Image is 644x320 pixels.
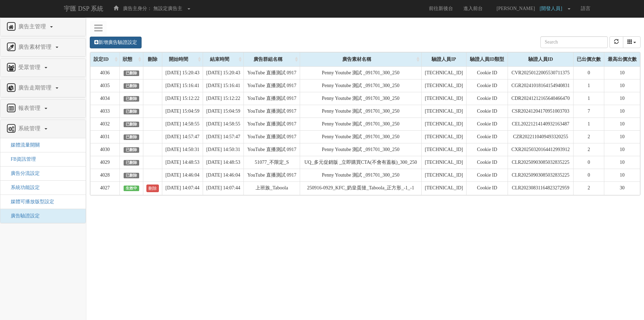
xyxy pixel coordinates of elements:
[300,79,422,92] td: Penny Youtube 測試 _091701_300_250
[421,92,467,105] td: [TECHNICAL_ID]
[162,53,203,66] div: 開始時間
[300,143,422,156] td: Penny Youtube 測試 _091701_300_250
[90,37,142,48] a: 新增廣告驗證設定
[6,185,40,190] a: 系統功能設定
[467,117,508,130] td: Cookie ID
[17,23,49,29] span: 廣告主管理
[604,79,640,92] td: 10
[508,130,573,143] td: CZR2022110409493320255
[124,134,140,140] span: 已刪除
[162,117,203,130] td: [DATE] 14:58:55
[244,79,300,92] td: YouTube 直播測試 0917
[508,79,573,92] td: CGR20241018164154940831
[162,156,203,169] td: [DATE] 14:48:53
[574,130,604,143] td: 2
[540,36,608,48] input: Search
[90,181,120,195] td: 4027
[153,6,182,11] span: 無設定廣告主
[244,117,300,130] td: YouTube 直播測試 0917
[124,109,140,114] span: 已刪除
[90,79,120,92] td: 4035
[162,92,203,105] td: [DATE] 15:12:22
[421,66,467,79] td: [TECHNICAL_ID]
[574,156,604,169] td: 0
[124,83,140,89] span: 已刪除
[203,156,243,169] td: [DATE] 14:48:53
[6,142,40,148] a: 媒體流量開關
[467,79,508,92] td: Cookie ID
[6,213,40,218] a: 廣告驗證設定
[90,169,120,181] td: 4028
[421,181,467,195] td: [TECHNICAL_ID]
[604,53,640,66] div: 最高出價次數
[146,185,159,192] a: 刪除
[467,105,508,117] td: Cookie ID
[574,169,604,181] td: 0
[124,70,140,76] span: 已刪除
[421,105,467,117] td: [TECHNICAL_ID]
[300,181,422,195] td: 250916-0929_KFC_奶皇蛋撻_Taboola_正方形_-1_-1
[574,79,604,92] td: 1
[6,123,80,134] a: 系統管理
[508,117,573,130] td: CEL20221214140932163487
[574,66,604,79] td: 0
[6,199,54,204] a: 媒體可播放版型設定
[467,53,507,66] div: 驗證人員ID類型
[609,36,623,48] button: refresh
[508,53,573,66] div: 驗證人員ID
[300,169,422,181] td: Penny Youtube 測試 _091701_300_250
[467,181,508,195] td: Cookie ID
[244,105,300,117] td: YouTube 直播測試 0917
[124,173,140,178] span: 已刪除
[6,157,36,162] a: FB資訊管理
[124,186,140,191] span: 生效中
[574,143,604,156] td: 2
[90,53,119,66] div: 設定ID
[421,79,467,92] td: [TECHNICAL_ID]
[300,105,422,117] td: Penny Youtube 測試 _091701_300_250
[422,53,467,66] div: 驗證人員IP
[17,125,44,131] span: 系統管理
[508,105,573,117] td: CSR20241204170951003703
[508,169,573,181] td: CLR20250903085032835225
[421,156,467,169] td: [TECHNICAL_ID]
[421,169,467,181] td: [TECHNICAL_ID]
[604,130,640,143] td: 10
[6,83,80,94] a: 廣告走期管理
[6,62,80,73] a: 受眾管理
[244,169,300,181] td: YouTube 直播測試 0917
[6,21,80,32] a: 廣告主管理
[6,42,80,53] a: 廣告素材管理
[17,44,55,50] span: 廣告素材管理
[244,66,300,79] td: YouTube 直播測試 0917
[90,92,120,105] td: 4034
[574,105,604,117] td: 7
[604,117,640,130] td: 10
[467,169,508,181] td: Cookie ID
[300,156,422,169] td: UQ_多元促銷版 _立即購買CTA(不會有蓋板)_300_250
[203,92,243,105] td: [DATE] 15:12:22
[244,53,300,66] div: 廣告群組名稱
[124,122,140,127] span: 已刪除
[300,117,422,130] td: Penny Youtube 測試 _091701_300_250
[244,181,300,195] td: 上班族_Taboola
[203,130,243,143] td: [DATE] 14:57:47
[120,53,143,66] div: 狀態
[203,181,243,195] td: [DATE] 14:07:44
[300,53,421,66] div: 廣告素材名稱
[124,147,140,153] span: 已刪除
[123,6,152,11] span: 廣告主身分：
[162,105,203,117] td: [DATE] 15:04:59
[90,105,120,117] td: 4033
[203,105,243,117] td: [DATE] 15:04:59
[6,103,80,114] a: 報表管理
[162,181,203,195] td: [DATE] 14:07:44
[508,181,573,195] td: CLR20230831164823272959
[203,53,243,66] div: 結束時間
[493,6,538,11] span: [PERSON_NAME]
[124,160,140,166] span: 已刪除
[143,53,162,66] div: 刪除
